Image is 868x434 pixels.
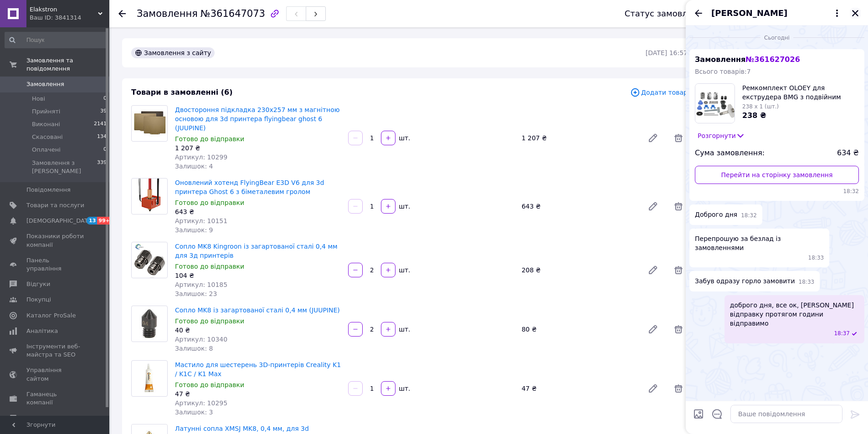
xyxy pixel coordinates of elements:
span: №361647073 [200,8,265,19]
span: [PERSON_NAME] [711,7,787,19]
span: Ремкомплект OLOEY для екструдера BMG з подвійним приводом [742,83,859,102]
span: Готово до відправки [175,381,244,388]
span: Elakstron [30,5,98,14]
a: Редагувати [644,197,662,215]
img: Сопло MK8 із загартованої сталі 0,4 мм (JUUPINE) [134,306,165,342]
span: 18:37 12.09.2025 [834,330,850,337]
span: Артикул: 10299 [175,153,227,161]
div: Ваш ID: 3841314 [30,14,109,22]
span: 18:33 12.09.2025 [808,254,824,262]
span: Аналітика [26,327,58,335]
a: Редагувати [644,261,662,279]
span: Готово до відправки [175,317,244,325]
span: Замовлення та повідомлення [26,56,109,73]
span: Готово до відправки [175,199,244,206]
span: Додати товар [630,87,688,97]
div: шт. [396,266,411,275]
div: 104 ₴ [175,271,341,280]
span: Залишок: 4 [175,163,213,170]
div: 12.09.2025 [689,33,864,42]
span: Виконані [32,120,60,128]
div: 47 ₴ [518,382,640,395]
span: Скасовані [32,133,63,141]
div: шт. [396,384,411,393]
button: Закрити [850,8,861,19]
span: 339 [97,159,107,175]
span: 134 [97,133,107,141]
div: 208 ₴ [518,264,640,276]
input: Пошук [5,32,108,48]
span: Товари в замовленні (6) [131,88,233,97]
span: 99+ [97,217,112,225]
span: Видалити [669,129,688,147]
span: Гаманець компанії [26,390,84,407]
span: № 361627026 [745,55,800,64]
a: Сопло MK8 Kingroon із загартованої сталі 0,4 мм для 3д принтерів [175,243,338,259]
div: Замовлення з сайту [131,47,215,58]
span: Артикул: 10340 [175,336,227,343]
span: Залишок: 3 [175,408,213,416]
span: 0 [103,95,107,103]
div: 1 207 ₴ [518,132,640,144]
span: Перепрошую за безлад із замовленнями [695,234,824,252]
img: Оновлений хотенд FlyingBear E3D V6 для 3d принтера Ghost 6 з біметалевим гролом [134,179,164,214]
span: Прийняті [32,107,60,116]
span: Всього товарів: 7 [695,68,751,75]
div: шт. [396,133,411,143]
div: 643 ₴ [175,207,341,216]
span: Товари та послуги [26,201,84,209]
span: 634 ₴ [837,148,859,158]
div: 40 ₴ [175,326,341,335]
span: Залишок: 8 [175,345,213,352]
span: 13 [87,217,97,225]
a: Оновлений хотенд FlyingBear E3D V6 для 3d принтера Ghost 6 з біметалевим гролом [175,179,324,195]
button: [PERSON_NAME] [711,7,842,19]
a: Двостороння підкладка 230x257 мм з магнітною основою для 3d принтера flyingbear ghost 6 (JUUPINE) [175,106,340,132]
span: Сума замовлення: [695,148,765,158]
span: 18:32 12.09.2025 [741,212,757,220]
span: Відгуки [26,280,50,288]
span: Оплачені [32,146,61,154]
span: Забув одразу горло замовити [695,276,795,286]
button: Назад [693,8,704,19]
div: 47 ₴ [175,389,341,398]
span: Замовлення з [PERSON_NAME] [32,159,97,175]
span: Залишок: 23 [175,290,217,297]
a: Мастило для шестерень 3D-принтерів Creality K1 / K1C / K1 Max [175,361,341,378]
span: 18:33 12.09.2025 [799,278,815,286]
span: 39 [100,107,107,116]
div: 643 ₴ [518,200,640,213]
button: Розгорнути [695,131,748,141]
span: Готово до відправки [175,263,244,270]
span: Готово до відправки [175,135,244,143]
a: Сопло MK8 із загартованої сталі 0,4 мм (JUUPINE) [175,306,340,314]
img: Сопло MK8 Kingroon із загартованої сталі 0,4 мм для 3д принтерів [133,242,166,278]
time: [DATE] 16:57 [646,49,688,56]
span: Управління сайтом [26,366,84,383]
span: Видалити [669,379,688,398]
span: Показники роботи компанії [26,232,84,249]
span: 238 x 1 (шт.) [742,103,779,110]
span: Замовлення [137,8,198,19]
a: Редагувати [644,129,662,147]
div: Повернутися назад [118,9,126,18]
span: Каталог ProSale [26,311,76,320]
span: 0 [103,146,107,154]
img: Двостороння підкладка 230x257 мм з магнітною основою для 3d принтера flyingbear ghost 6 (JUUPINE) [132,108,167,138]
a: Перейти на сторінку замовлення [695,166,859,184]
a: Редагувати [644,379,662,398]
span: [DEMOGRAPHIC_DATA] [26,217,94,225]
a: Редагувати [644,320,662,338]
span: Повідомлення [26,186,71,194]
span: Маркет [26,414,50,422]
span: 18:32 12.09.2025 [695,188,859,195]
div: шт. [396,325,411,334]
span: Видалити [669,261,688,279]
span: Видалити [669,197,688,215]
span: 238 ₴ [742,111,766,120]
button: Відкрити шаблони відповідей [711,408,723,420]
span: Доброго дня [695,210,737,220]
span: Артикул: 10295 [175,399,227,407]
span: Артикул: 10185 [175,281,227,288]
div: Статус замовлення [625,9,709,18]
